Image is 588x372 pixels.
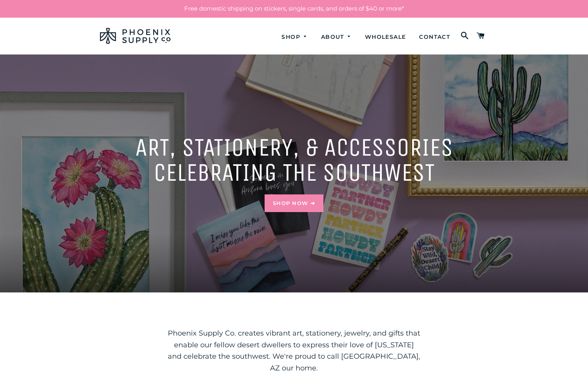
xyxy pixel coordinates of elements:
[359,27,412,47] a: Wholesale
[100,135,488,185] h2: Art, Stationery, & accessories celebrating the southwest
[315,27,358,47] a: About
[413,27,456,47] a: Contact
[265,194,323,212] a: Shop Now ➔
[100,28,171,44] img: Phoenix Supply Co.
[276,27,314,47] a: Shop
